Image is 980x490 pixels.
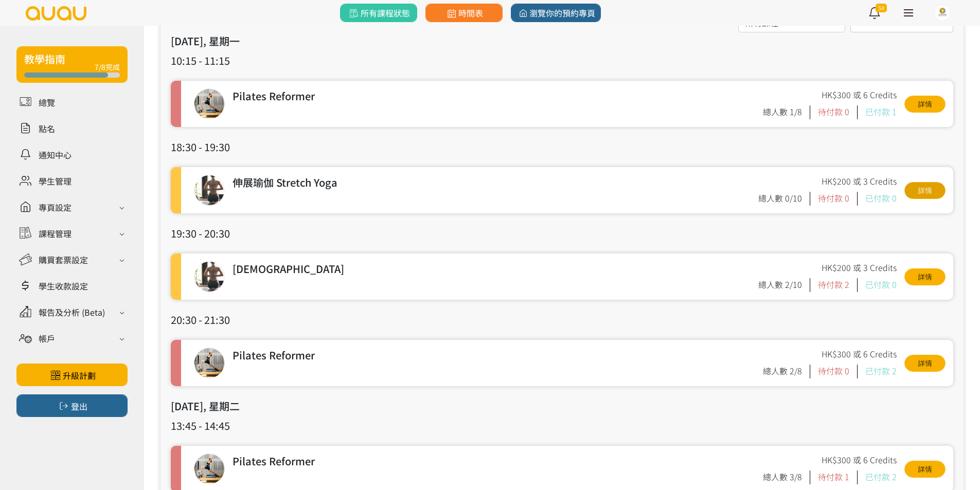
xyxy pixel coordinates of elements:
div: Pilates Reformer [233,453,760,470]
div: HK$200 或 3 Credits [822,175,897,192]
h3: 19:30 - 20:30 [171,226,953,241]
div: 報告及分析 (Beta) [39,306,105,318]
div: HK$300 或 6 Credits [822,348,897,365]
div: 待付款 0 [818,105,858,119]
a: 所有課程狀態 [340,4,417,22]
h3: 18:30 - 19:30 [171,139,953,155]
a: 升級計劃 [16,364,128,386]
h3: 10:15 - 11:15 [171,53,953,68]
div: 已付款 0 [865,192,897,206]
div: HK$300 或 6 Credits [822,88,897,105]
a: 瀏覽你的預約專頁 [511,4,601,22]
a: 詳情 [904,268,946,285]
div: 伸展瑜伽 Stretch Yoga [233,175,756,192]
div: 待付款 0 [818,192,858,206]
h3: 20:30 - 21:30 [171,312,953,328]
div: Pilates Reformer [233,348,760,365]
div: 待付款 1 [818,470,858,484]
a: 時間表 [425,4,503,22]
span: 所有課程狀態 [347,7,409,19]
a: 詳情 [904,96,946,113]
img: logo.svg [25,6,87,21]
div: 總人數 2/8 [763,365,810,378]
div: 總人數 3/8 [763,470,810,484]
div: 購買套票設定 [39,253,88,266]
div: 已付款 2 [865,365,897,378]
a: 詳情 [904,182,946,199]
div: 課程管理 [39,227,72,240]
div: HK$300 或 6 Credits [822,453,897,470]
div: 待付款 2 [818,278,858,292]
h3: [DATE], 星期一 [171,33,953,49]
div: HK$200 或 3 Credits [822,261,897,278]
div: 已付款 1 [865,105,897,119]
div: Pilates Reformer [233,88,760,105]
h3: 13:45 - 14:45 [171,418,953,433]
div: 總人數 2/10 [758,278,810,292]
div: 帳戶 [39,332,55,344]
span: 時間表 [445,7,483,19]
div: 總人數 0/10 [758,192,810,206]
div: 總人數 1/8 [763,105,810,119]
a: 詳情 [904,355,946,372]
div: 已付款 0 [865,278,897,292]
button: 登出 [16,394,128,417]
h3: [DATE], 星期二 [171,398,953,414]
div: [DEMOGRAPHIC_DATA] [233,261,756,278]
span: 瀏覽你的預約專頁 [516,7,595,19]
div: 待付款 0 [818,365,858,378]
a: 詳情 [904,461,946,478]
div: 專頁設定 [39,201,72,213]
span: 54 [876,4,887,12]
div: 已付款 2 [865,470,897,484]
